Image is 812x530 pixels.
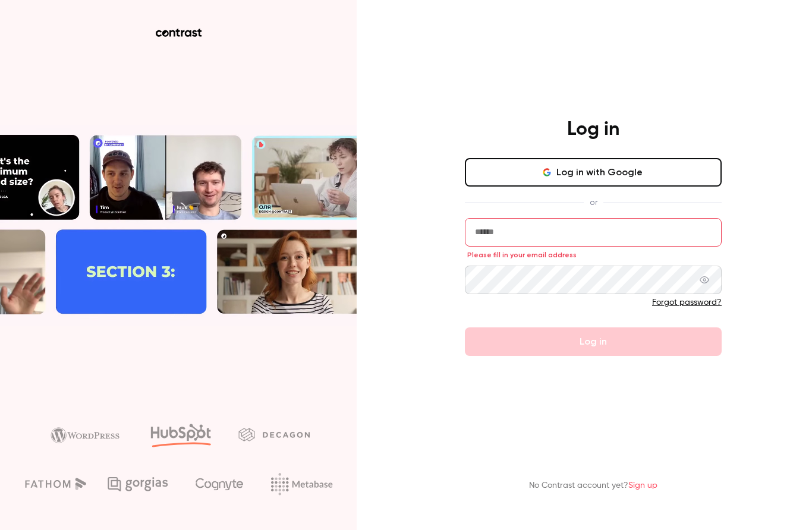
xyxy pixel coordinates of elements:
[465,158,722,187] button: Log in with Google
[467,250,577,260] span: Please fill in your email address
[238,428,310,441] img: decagon
[652,298,722,307] a: Forgot password?
[584,196,603,209] span: or
[529,479,657,492] p: No Contrast account yet?
[628,481,657,490] a: Sign up
[567,118,619,141] h4: Log in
